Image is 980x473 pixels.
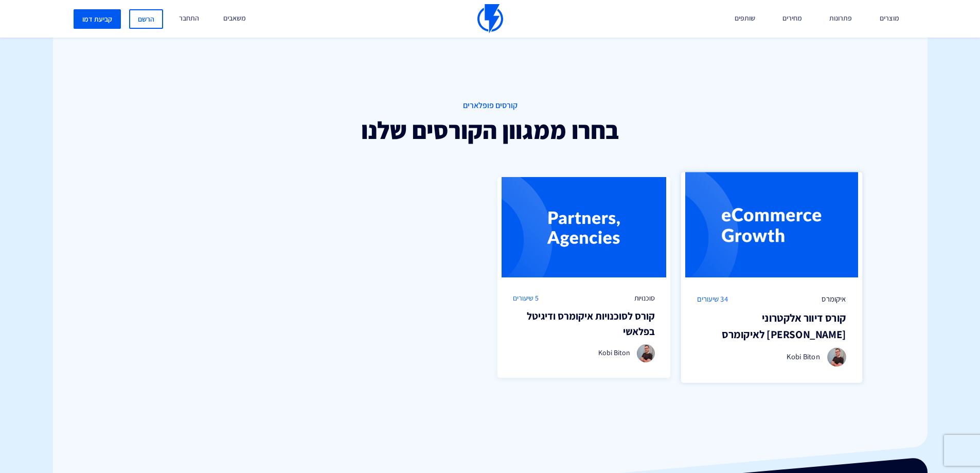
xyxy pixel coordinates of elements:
h2: בחרו ממגוון הקורסים שלנו [115,117,866,144]
span: Kobi Biton [598,348,630,357]
a: הרשם [129,9,163,29]
span: Kobi Biton [787,352,820,361]
span: סוכנויות [634,293,655,303]
span: איקומרס [822,294,846,305]
span: 5 שיעורים [513,293,539,303]
a: איקומרס 34 שיעורים קורס דיוור אלקטרוני [PERSON_NAME] לאיקומרס Kobi Biton [681,172,863,383]
h3: קורס דיוור אלקטרוני [PERSON_NAME] לאיקומרס [697,310,846,342]
a: סוכנויות 5 שיעורים קורס לסוכנויות איקומרס ודיגיטל בפלאשי Kobi Biton [497,177,670,378]
h3: קורס לסוכנויות איקומרס ודיגיטל בפלאשי [513,308,655,339]
span: קורסים פופלארים [115,100,866,112]
a: קביעת דמו [74,9,121,29]
span: 34 שיעורים [697,294,728,305]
